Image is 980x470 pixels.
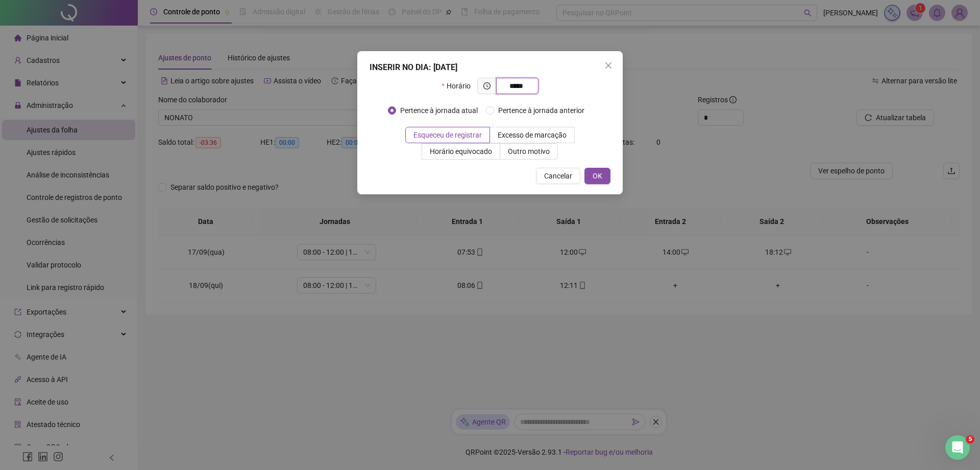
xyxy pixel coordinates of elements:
span: Outro motivo [508,147,550,155]
span: close [604,61,612,70]
span: clock-circle [483,82,491,89]
span: Pertence à jornada anterior [494,105,589,116]
span: 5 [966,435,974,443]
button: Close [600,57,617,74]
span: Horário equivocado [430,147,492,155]
span: Cancelar [544,170,572,182]
label: Horário [442,78,477,94]
span: OK [593,170,602,182]
span: Esqueceu de registrar [413,131,482,139]
iframe: Intercom live chat [945,435,970,460]
div: INSERIR NO DIA : [DATE] [370,61,610,74]
span: Pertence à jornada atual [396,105,482,116]
button: OK [584,168,610,184]
button: Cancelar [536,168,580,184]
span: Excesso de marcação [498,131,567,139]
